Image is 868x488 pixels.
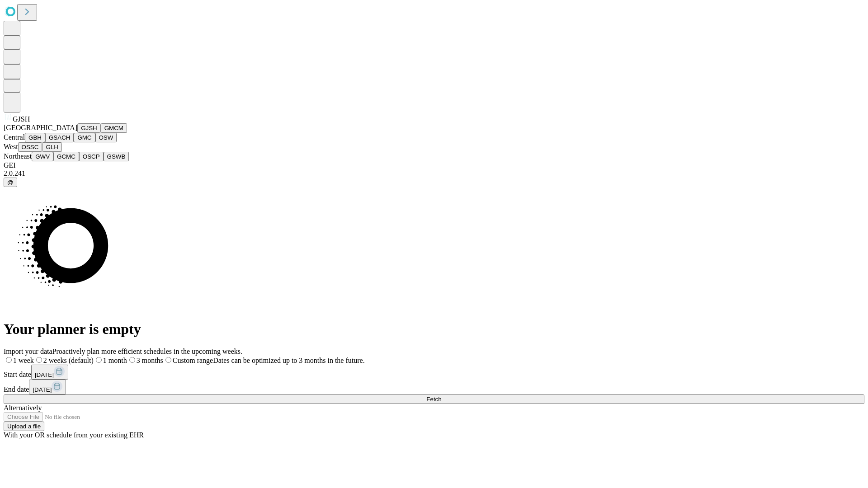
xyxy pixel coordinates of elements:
span: [DATE] [35,371,54,378]
button: @ [4,178,17,187]
button: GBH [25,133,45,142]
span: [DATE] [33,386,52,393]
button: GMC [74,133,95,142]
span: Import your data [4,347,52,355]
button: [DATE] [31,365,68,380]
span: West [4,143,18,150]
input: Custom rangeDates can be optimized up to 3 months in the future. [165,357,171,363]
button: GWV [32,152,53,161]
button: GMCM [101,123,127,133]
input: 3 months [129,357,135,363]
span: Proactively plan more efficient schedules in the upcoming weeks. [52,347,242,355]
input: 1 week [6,357,12,363]
h1: Your planner is empty [4,321,864,338]
div: GEI [4,161,864,169]
span: 2 weeks (default) [43,357,94,364]
button: GJSH [77,123,101,133]
div: Start date [4,365,864,380]
button: OSCP [79,152,104,161]
span: GJSH [13,115,30,123]
span: [GEOGRAPHIC_DATA] [4,124,77,131]
span: Alternatively [4,404,42,412]
span: Fetch [426,396,441,403]
button: GSWB [104,152,129,161]
span: With your OR schedule from your existing EHR [4,431,144,439]
button: Fetch [4,394,864,404]
button: GSACH [45,133,74,142]
span: 1 week [13,357,34,364]
span: @ [7,179,14,186]
button: [DATE] [29,380,66,394]
button: GLH [42,142,61,152]
button: GCMC [53,152,79,161]
span: Central [4,133,25,141]
input: 2 weeks (default) [36,357,42,363]
button: Upload a file [4,422,44,431]
button: OSSC [18,142,42,152]
span: Northeast [4,152,32,160]
div: 2.0.241 [4,169,864,178]
span: 1 month [103,357,127,364]
button: OSW [95,133,117,142]
span: Dates can be optimized up to 3 months in the future. [213,357,364,364]
input: 1 month [96,357,102,363]
span: 3 months [137,357,163,364]
div: End date [4,380,864,394]
span: Custom range [173,357,213,364]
